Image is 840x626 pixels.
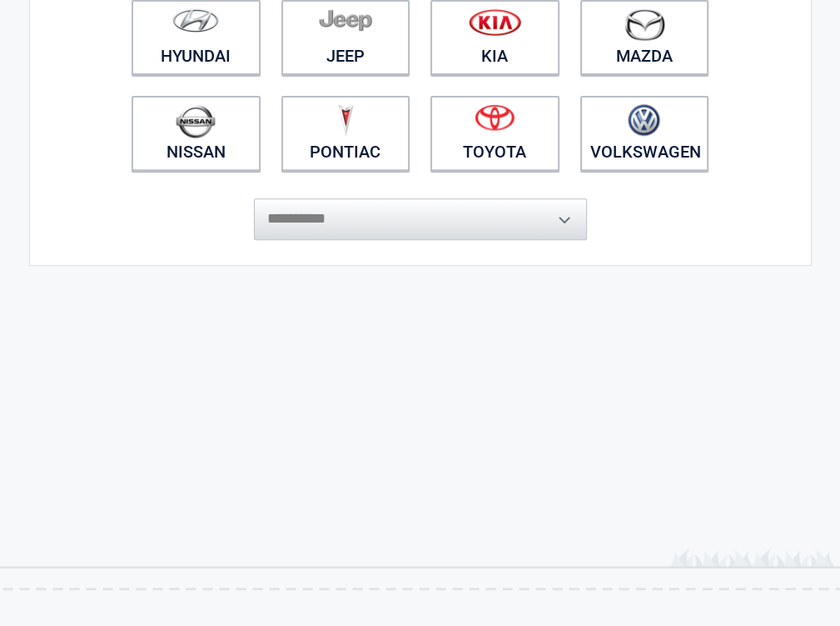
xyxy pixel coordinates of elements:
img: nissan [176,104,216,138]
img: hyundai [172,8,219,33]
a: Volkswagen [580,96,709,171]
img: volkswagen [628,104,660,137]
a: Nissan [132,96,261,171]
img: toyota [475,104,514,131]
a: Pontiac [281,96,410,171]
a: Toyota [430,96,559,171]
img: jeep [319,8,372,32]
img: mazda [624,8,665,41]
img: kia [469,8,521,36]
img: pontiac [337,104,354,136]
